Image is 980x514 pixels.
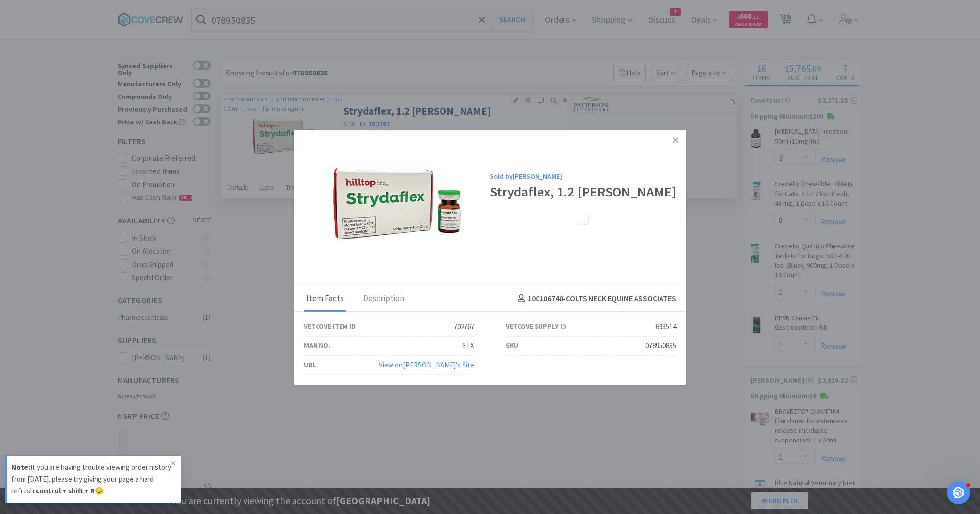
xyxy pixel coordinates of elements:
div: Vetcove Item ID [304,321,356,332]
div: 693514 [656,321,676,333]
iframe: Intercom live chat [947,481,970,504]
div: Item Facts [304,287,346,311]
strong: control + shift + R [36,486,95,495]
div: URL [304,359,316,370]
div: 702767 [454,321,474,333]
div: Man No. [304,340,330,351]
p: If you are having trouble viewing order history from [DATE], please try giving your page a hard r... [11,462,171,497]
h4: 100106740 - COLTS NECK EQUINE ASSOCIATES [514,293,676,305]
div: Description [361,287,407,311]
img: 888c952eec9d4f3e8c4e000a6bc03f06_693514.jpeg [333,139,461,267]
div: STX [462,340,474,352]
div: 078950835 [645,340,676,352]
a: View on[PERSON_NAME]'s Site [379,360,474,369]
div: SKU [506,340,518,351]
div: Sold by [PERSON_NAME] [490,171,676,182]
strong: Note: [11,463,30,472]
div: Vetcove Supply ID [506,321,566,332]
div: Strydaflex, 1.2 [PERSON_NAME] [490,184,676,200]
